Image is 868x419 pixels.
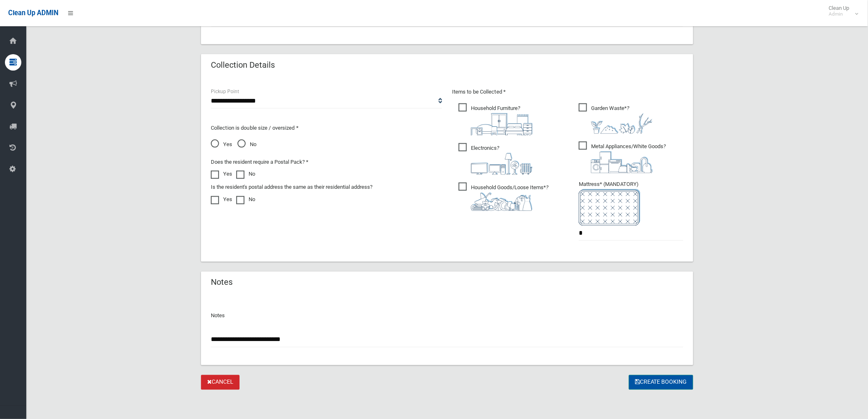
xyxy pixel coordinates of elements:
[579,181,683,226] span: Mattress* (MANDATORY)
[471,184,548,211] i: ?
[459,143,532,175] span: Electronics
[211,157,308,167] label: Does the resident require a Postal Pack? *
[591,113,653,134] img: 4fd8a5c772b2c999c83690221e5242e0.png
[829,11,850,17] small: Admin
[825,5,858,17] span: Clean Up
[201,57,285,73] header: Collection Details
[471,145,532,175] i: ?
[211,123,442,133] p: Collection is double size / oversized *
[471,113,532,135] img: aa9efdbe659d29b613fca23ba79d85cb.png
[591,143,666,173] i: ?
[211,140,232,149] span: Yes
[471,153,532,175] img: 394712a680b73dbc3d2a6a3a7ffe5a07.png
[211,182,372,192] label: Is the resident's postal address the same as their residential address?
[629,375,693,390] button: Create Booking
[211,195,232,204] label: Yes
[236,169,255,179] label: No
[591,151,653,173] img: 36c1b0289cb1767239cdd3de9e694f19.png
[201,275,242,291] header: Notes
[579,189,640,226] img: e7408bece873d2c1783593a074e5cb2f.png
[579,103,653,134] span: Garden Waste*
[238,140,256,149] span: No
[471,192,532,211] img: b13cc3517677393f34c0a387616ef184.png
[459,183,548,211] span: Household Goods/Loose Items*
[211,169,232,179] label: Yes
[8,9,58,17] span: Clean Up ADMIN
[459,103,532,135] span: Household Furniture
[211,311,683,321] p: Notes
[236,195,255,204] label: No
[579,142,666,173] span: Metal Appliances/White Goods
[471,105,532,135] i: ?
[452,87,683,97] p: Items to be Collected *
[591,105,653,134] i: ?
[201,375,240,390] a: Cancel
